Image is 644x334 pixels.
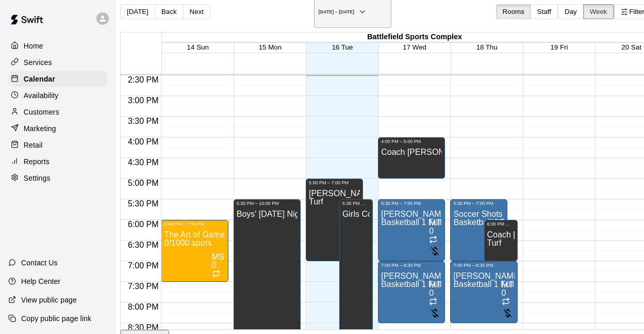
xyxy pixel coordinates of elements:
[476,43,498,51] button: 18 Thu
[187,43,209,51] button: 14 Sun
[332,43,353,51] button: 16 Tue
[381,263,442,268] div: 7:00 PM – 8:30 PM
[583,4,614,19] button: Week
[429,281,441,289] div: Marko Thomas
[125,158,161,167] span: 4:30 PM
[212,253,224,261] div: Milan Smiljanic
[531,4,558,19] button: Staff
[502,280,514,289] span: MT
[403,43,426,51] button: 17 Wed
[24,41,43,51] p: Home
[453,201,504,206] div: 5:30 PM – 7:00 PM
[453,218,563,227] span: Basketball 1 Full Court Rental
[21,276,60,287] p: Help Center
[120,4,155,19] button: [DATE]
[429,298,437,307] span: Recurring event
[125,261,161,270] span: 7:00 PM
[8,104,108,120] a: Customers
[502,281,514,297] span: Marko Thomas
[24,107,59,117] p: Customers
[378,199,445,261] div: 5:30 PM – 7:00 PM: Michael Garofalo, Swish Basketball
[319,9,354,14] h6: [DATE] – [DATE]
[212,252,224,261] span: MS
[378,137,445,179] div: 4:00 PM – 5:00 PM: Coach Tony Napolitano Training
[21,258,58,268] p: Contact Us
[491,219,503,227] div: Marko Thomas
[125,96,161,105] span: 3:00 PM
[183,4,210,19] button: Next
[8,71,108,87] a: Calendar
[502,281,514,289] div: Marko Thomas
[381,218,490,227] span: Basketball 1 Full Court Rental
[342,201,370,206] div: 5:30 PM – 9:00 PM
[502,289,506,297] span: 0
[429,281,441,297] span: Marko Thomas
[487,221,515,227] div: 6:00 PM – 7:00 PM
[24,140,43,150] p: Retail
[429,245,441,257] svg: No customers have paid
[306,179,363,261] div: 5:00 PM – 7:00 PM: Tony Lessons
[550,43,568,51] button: 19 Fri
[8,154,108,169] a: Reports
[8,137,108,153] a: Retail
[429,289,434,297] span: 0
[484,220,518,261] div: 6:00 PM – 7:00 PM: Coach Tony Napolitano Training
[125,303,161,311] span: 8:00 PM
[21,295,77,305] p: View public page
[491,219,503,235] span: Marko Thomas
[491,218,503,227] span: MT
[381,280,490,289] span: Basketball 1 Full Court Rental
[237,201,298,206] div: 5:30 PM – 10:00 PM
[212,271,220,279] span: Recurring event
[8,170,108,186] div: Settings
[429,307,441,319] svg: No customers have paid
[125,179,161,187] span: 5:00 PM
[621,43,641,51] button: 20 Sat
[381,201,442,206] div: 5:30 PM – 7:00 PM
[309,197,323,206] span: Turf
[558,4,584,19] button: Day
[453,280,563,289] span: Basketball 1 Full Court Rental
[8,38,108,54] a: Home
[125,220,161,229] span: 6:00 PM
[429,227,434,235] span: 0
[502,298,510,307] span: Recurring event
[429,218,441,227] span: MT
[8,121,108,136] a: Marketing
[259,43,282,51] button: 15 Mon
[125,199,161,208] span: 5:30 PM
[125,241,161,249] span: 6:30 PM
[496,4,531,19] button: Rooms
[450,199,507,261] div: 5:30 PM – 7:00 PM: Soccer Shots
[429,219,441,227] div: Marko Thomas
[24,123,56,134] p: Marketing
[125,323,161,332] span: 8:30 PM
[125,137,161,146] span: 4:00 PM
[161,220,228,282] div: 6:00 PM – 7:30 PM: The Art of Game - Sunday European Elite Basketball Program
[8,55,108,70] a: Services
[309,180,360,185] div: 5:00 PM – 7:00 PM
[24,173,51,183] p: Settings
[24,57,52,68] p: Services
[125,75,161,84] span: 2:30 PM
[487,238,502,247] span: Turf
[164,238,211,247] span: 0/1000 spots filled
[8,88,108,103] a: Availability
[125,117,161,125] span: 3:30 PM
[24,156,49,167] p: Reports
[450,261,517,323] div: 7:00 PM – 8:30 PM: Pavlik Hoops
[24,90,59,101] p: Availability
[164,221,225,227] div: 6:00 PM – 7:30 PM
[155,4,184,19] button: Back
